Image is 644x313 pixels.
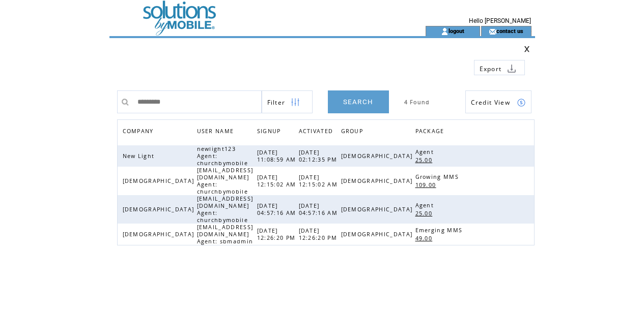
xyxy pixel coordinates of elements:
[341,177,415,184] span: [DEMOGRAPHIC_DATA]
[341,125,369,140] a: GROUP
[496,27,523,34] a: contact us
[415,155,438,164] a: 25.00
[415,210,435,217] span: 25.00
[415,181,439,189] span: 109.00
[415,156,435,164] span: 25.00
[341,125,366,140] span: GROUP
[197,224,256,245] span: [EMAIL_ADDRESS][DOMAIN_NAME] Agent: sbmadmin
[415,148,437,155] span: Agent
[257,128,284,134] a: SIGNUP
[441,27,449,36] img: account_icon.gif
[328,90,389,113] a: SEARCH
[404,99,430,106] span: 4 Found
[291,91,300,114] img: filters.png
[267,98,286,107] span: Show filters
[123,177,197,184] span: [DEMOGRAPHIC_DATA]
[415,235,435,242] span: 49.00
[123,231,197,238] span: [DEMOGRAPHIC_DATA]
[415,209,438,217] a: 25.00
[471,98,511,107] span: Show Credits View
[449,27,464,34] a: logout
[197,167,254,195] span: [EMAIL_ADDRESS][DOMAIN_NAME] Agent: churchbymobile
[123,206,197,213] span: [DEMOGRAPHIC_DATA]
[197,195,254,224] span: [EMAIL_ADDRESS][DOMAIN_NAME] Agent: churchbymobile
[517,98,526,107] img: credits.png
[341,206,415,213] span: [DEMOGRAPHIC_DATA]
[299,125,339,140] a: ACTIVATED
[469,17,531,24] span: Hello [PERSON_NAME]
[489,27,496,36] img: contact_us_icon.gif
[299,149,340,163] span: [DATE] 02:12:35 PM
[465,90,531,113] a: Credit View
[507,64,516,73] img: download.png
[299,227,340,241] span: [DATE] 12:26:20 PM
[415,173,462,180] span: Growing MMS
[257,174,299,188] span: [DATE] 12:15:02 AM
[197,128,237,134] a: USER NAME
[415,125,450,140] a: PACKAGE
[257,227,298,241] span: [DATE] 12:26:20 PM
[123,128,156,134] a: COMPANY
[415,125,447,140] span: PACKAGE
[257,202,299,216] span: [DATE] 04:57:16 AM
[257,149,299,163] span: [DATE] 11:08:59 AM
[262,90,313,113] a: Filter
[341,152,415,160] span: [DEMOGRAPHIC_DATA]
[415,234,438,242] a: 49.00
[299,202,341,216] span: [DATE] 04:57:16 AM
[474,60,525,75] a: Export
[257,125,284,140] span: SIGNUP
[480,65,502,73] span: Export to csv file
[123,152,157,160] span: New Light
[299,125,336,140] span: ACTIVATED
[341,231,415,238] span: [DEMOGRAPHIC_DATA]
[415,180,441,189] a: 109.00
[299,174,341,188] span: [DATE] 12:15:02 AM
[197,145,251,167] span: newlight123 Agent: churchbymobile
[415,227,465,234] span: Emerging MMS
[123,125,156,140] span: COMPANY
[197,125,237,140] span: USER NAME
[415,202,437,209] span: Agent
